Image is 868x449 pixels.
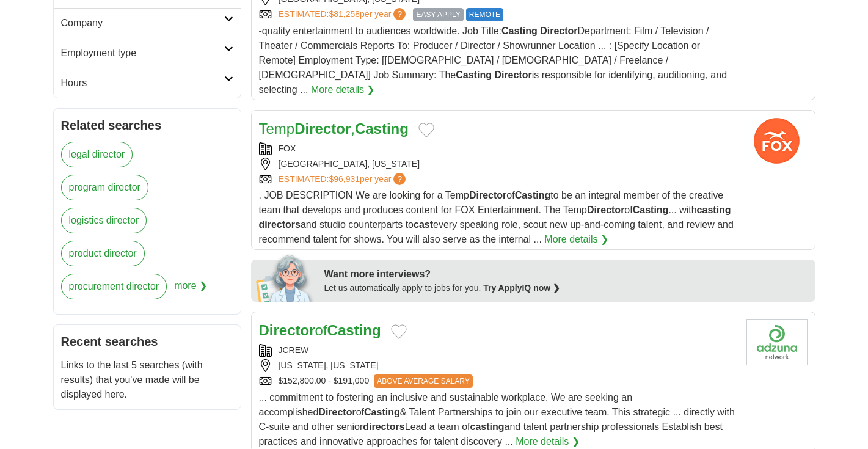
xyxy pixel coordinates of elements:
[61,116,233,134] h2: Related searches
[318,407,356,417] strong: Director
[515,190,551,200] strong: Casting
[469,190,506,200] strong: Director
[374,374,473,388] span: ABOVE AVERAGE SALARY
[324,267,808,282] div: Want more interviews?
[54,68,241,98] a: Hours
[279,8,409,21] a: ESTIMATED:$81,258per year?
[470,422,504,432] strong: casting
[259,190,734,244] span: . JOB DESCRIPTION We are looking for a Temp of to be an integral member of the creative team that...
[327,322,381,338] strong: Casting
[259,120,409,137] a: TempDirector,Casting
[540,26,577,36] strong: Director
[61,208,147,233] a: logistics director
[587,205,624,215] strong: Director
[256,253,315,302] img: apply-iq-scientist.png
[259,344,737,357] div: JCREW
[633,205,669,215] strong: Casting
[311,82,375,97] a: More details ❯
[61,241,145,266] a: product director
[259,219,301,230] strong: directors
[483,283,560,293] a: Try ApplyIQ now ❯
[259,374,737,388] div: $152,800.00 - $191,000
[544,232,608,247] a: More details ❯
[329,9,360,19] span: $81,258
[294,120,351,137] strong: Director
[364,407,400,417] strong: Casting
[61,332,233,351] h2: Recent searches
[259,158,737,170] div: [GEOGRAPHIC_DATA], [US_STATE]
[516,434,580,449] a: More details ❯
[494,70,531,80] strong: Director
[279,173,409,186] a: ESTIMATED:$96,931per year?
[54,38,241,68] a: Employment type
[61,274,167,299] a: procurement director
[746,118,808,164] img: Fox Rehabilitation logo
[61,358,233,402] p: Links to the last 5 searches (with results) that you've made will be displayed here.
[418,123,434,137] button: Add to favorite jobs
[391,324,407,339] button: Add to favorite jobs
[393,8,406,20] span: ?
[355,120,409,137] strong: Casting
[61,76,224,90] h2: Hours
[746,319,808,365] img: Company logo
[363,422,404,432] strong: directors
[259,392,735,447] span: ... commitment to fostering an inclusive and sustainable workplace. We are seeking an accomplishe...
[456,70,492,80] strong: Casting
[61,142,133,167] a: legal director
[174,274,207,307] span: more ❯
[259,322,315,338] strong: Director
[61,175,148,200] a: program director
[414,219,433,230] strong: cast
[259,322,381,338] a: DirectorofCasting
[393,173,406,185] span: ?
[259,26,728,95] span: -quality entertainment to audiences worldwide. Job Title: Department: Film / Television / Theater...
[501,26,538,36] strong: Casting
[329,174,360,184] span: $96,931
[413,8,463,21] span: EASY APPLY
[61,46,224,60] h2: Employment type
[466,8,503,21] span: REMOTE
[54,8,241,38] a: Company
[697,205,731,215] strong: casting
[61,16,224,31] h2: Company
[259,359,737,372] div: [US_STATE], [US_STATE]
[279,144,296,153] a: FOX
[324,282,808,294] div: Let us automatically apply to jobs for you.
